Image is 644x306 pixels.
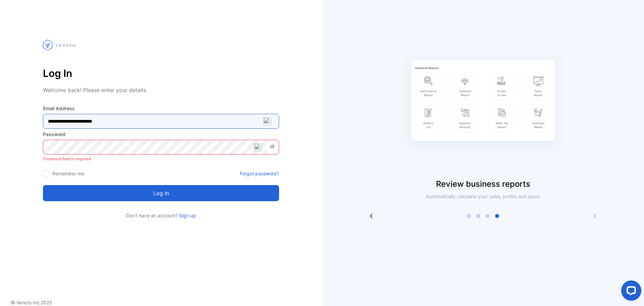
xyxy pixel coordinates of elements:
[52,171,84,176] label: Remember me
[322,178,644,190] p: Review business reports
[254,143,262,151] img: npw-badge-icon-locked.svg
[399,27,567,178] img: slider image
[616,278,644,306] iframe: LiveChat chat widget
[263,117,271,125] img: npw-badge-icon-locked.svg
[43,212,279,219] p: Don't have an account?
[178,213,196,218] a: Sign up
[240,170,279,177] a: Forgot password?
[43,155,279,163] p: Password field is required
[43,86,279,94] p: Welcome back! Please enter your details.
[43,27,76,63] img: vencru logo
[43,65,279,81] p: Log In
[43,105,279,112] label: Email Address
[419,193,547,200] p: Automatically calculate your sales, profits and taxes
[43,131,279,138] label: Password
[43,185,279,201] button: Log in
